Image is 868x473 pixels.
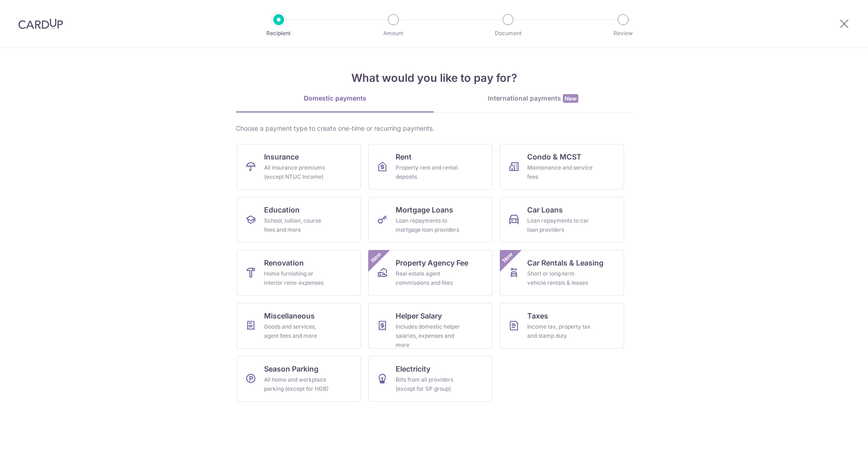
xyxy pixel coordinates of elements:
[368,303,492,349] a: Helper SalaryIncludes domestic helper salaries, expenses and more
[264,204,300,215] span: Education
[236,70,632,86] h4: What would you like to pay for?
[237,197,361,243] a: EducationSchool, tuition, course fees and more
[563,94,578,103] span: New
[396,375,461,393] div: Bills from all providers (except for SP group)
[527,151,582,162] span: Condo & MCST
[527,310,548,321] span: Taxes
[264,375,330,393] div: All home and workplace parking (except for HDB)
[500,144,624,190] a: Condo & MCSTMaintenance and service fees
[368,197,492,243] a: Mortgage LoansLoan repayments to mortgage loan providers
[527,257,603,268] span: Car Rentals & Leasing
[368,250,492,296] a: Property Agency FeeReal estate agent commissions and feesNew
[500,197,624,243] a: Car LoansLoan repayments to car loan providers
[236,94,434,103] div: Domestic payments
[369,250,384,265] span: New
[237,356,361,402] a: Season ParkingAll home and workplace parking (except for HDB)
[237,250,361,296] a: RenovationHome furnishing or interior reno-expenses
[237,303,361,349] a: MiscellaneousGoods and services, agent fees and more
[396,151,412,162] span: Rent
[527,204,563,215] span: Car Loans
[527,163,593,181] div: Maintenance and service fees
[368,356,492,402] a: ElectricityBills from all providers (except for SP group)
[396,216,461,234] div: Loan repayments to mortgage loan providers
[237,144,361,190] a: InsuranceAll insurance premiums (except NTUC Income)
[527,269,593,287] div: Short or long‑term vehicle rentals & leases
[264,257,304,268] span: Renovation
[18,18,63,29] img: CardUp
[396,204,453,215] span: Mortgage Loans
[434,94,632,103] div: International payments
[396,310,442,321] span: Helper Salary
[360,29,427,38] p: Amount
[264,163,330,181] div: All insurance premiums (except NTUC Income)
[396,269,461,287] div: Real estate agent commissions and fees
[264,216,330,234] div: School, tuition, course fees and more
[527,216,593,234] div: Loan repayments to car loan providers
[264,363,318,374] span: Season Parking
[236,124,632,133] div: Choose a payment type to create one-time or recurring payments.
[264,322,330,340] div: Goods and services, agent fees and more
[589,29,657,38] p: Review
[527,322,593,340] div: Income tax, property tax and stamp duty
[500,250,515,265] span: New
[396,257,468,268] span: Property Agency Fee
[264,269,330,287] div: Home furnishing or interior reno-expenses
[500,303,624,349] a: TaxesIncome tax, property tax and stamp duty
[368,144,492,190] a: RentProperty rent and rental deposits
[500,250,624,296] a: Car Rentals & LeasingShort or long‑term vehicle rentals & leasesNew
[264,151,299,162] span: Insurance
[245,29,312,38] p: Recipient
[474,29,542,38] p: Document
[396,363,430,374] span: Electricity
[396,163,461,181] div: Property rent and rental deposits
[264,310,315,321] span: Miscellaneous
[396,322,461,350] div: Includes domestic helper salaries, expenses and more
